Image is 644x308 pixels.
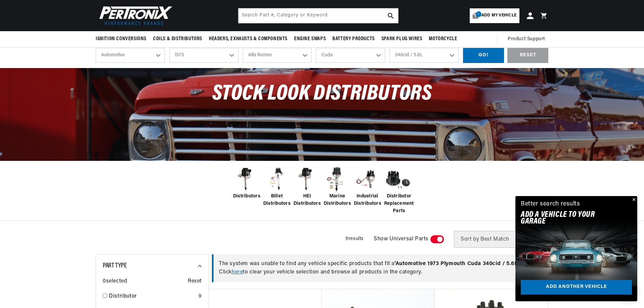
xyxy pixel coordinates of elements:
div: 9 [198,292,202,301]
a: 1Add my vehicle [470,8,519,23]
img: Marine Distributors [324,166,351,193]
span: Show Universal Parts [374,235,428,244]
span: 1 [476,11,481,17]
summary: Engine Swaps [291,31,329,47]
span: Billet Distributors [263,193,290,208]
select: Model [316,48,385,63]
summary: Ignition Conversions [96,31,150,47]
img: Distributors [233,166,260,193]
summary: Spark Plug Wires [378,31,426,47]
input: Search Part #, Category or Keyword [238,8,398,23]
select: Ride Type [96,48,165,63]
a: here [232,269,243,275]
span: Industrial Distributors [354,193,381,208]
img: Billet Distributors [263,166,290,193]
h2: Add A VEHICLE to your garage [521,211,615,225]
span: Marine Distributors [324,193,351,208]
a: Distributor Replacement Parts Distributor Replacement Parts [384,166,411,215]
div: RESET [507,48,548,63]
select: Year [169,48,238,63]
a: HEI Distributors HEI Distributors [293,166,320,208]
select: Make [243,48,312,63]
div: The system was unable to find any vehicle specific products that fit a Click to clear your vehicl... [212,254,541,282]
span: Headers, Exhausts & Components [209,36,287,43]
summary: Headers, Exhausts & Components [205,31,291,47]
span: HEI Distributors [293,193,321,208]
span: Sort by [461,237,479,242]
span: Stock Look Distributors [212,83,432,105]
span: Product Support [508,36,545,43]
img: Industrial Distributors [354,166,381,193]
span: ' Automotive 1973 Plymouth Cuda 340cid / 5.6L '. [395,261,519,266]
a: Add another vehicle [521,280,632,295]
select: Sort by [454,231,542,248]
img: HEI Distributors [293,166,320,193]
img: Distributor Replacement Parts [384,166,411,193]
summary: Coils & Distributors [150,31,205,47]
a: Distributor [109,292,196,301]
div: Better search results [521,199,580,209]
span: Spark Plug Wires [381,36,422,43]
span: Distributors [233,193,260,200]
span: 0 selected [103,277,127,286]
select: Engine [389,48,459,63]
a: Industrial Distributors Industrial Distributors [354,166,381,208]
button: Close [629,196,637,204]
span: Ignition Conversions [96,36,146,43]
span: Battery Products [332,36,375,43]
span: Distributor Replacement Parts [384,193,414,215]
div: GO! [463,48,504,63]
summary: Motorcycle [425,31,460,47]
span: Part Type [103,262,127,269]
a: Marine Distributors Marine Distributors [324,166,351,208]
span: 9 results [346,236,364,241]
span: Motorcycle [429,36,457,43]
span: Add my vehicle [481,12,516,19]
span: Engine Swaps [294,36,326,43]
a: Distributors Distributors [233,166,260,200]
summary: Product Support [508,31,548,47]
button: search button [383,8,398,23]
a: Billet Distributors Billet Distributors [263,166,290,208]
img: Pertronix [96,4,173,27]
span: Coils & Distributors [153,36,202,43]
span: Reset [188,277,202,286]
summary: Battery Products [329,31,378,47]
